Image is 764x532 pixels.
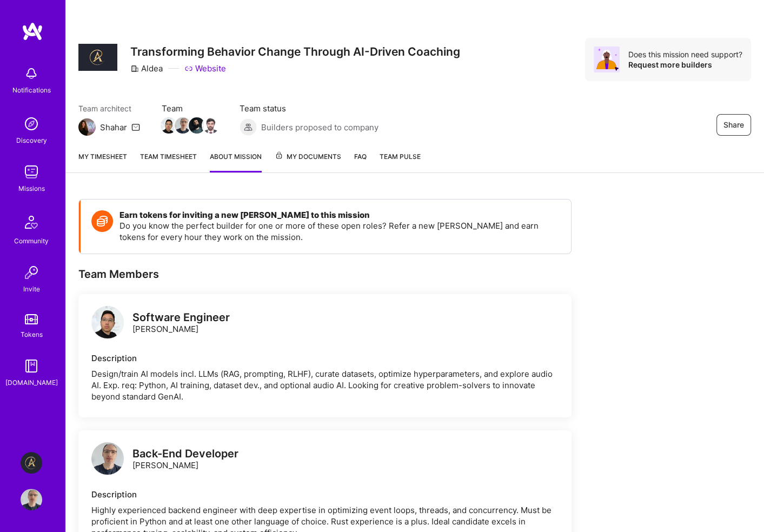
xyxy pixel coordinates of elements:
[91,353,559,364] div: Description
[91,442,124,475] img: logo
[21,63,42,84] img: bell
[723,119,744,130] span: Share
[130,64,139,73] i: icon CompanyGray
[21,329,43,340] div: Tokens
[18,452,45,474] a: Aldea: Transforming Behavior Change Through AI-Driven Coaching
[203,117,219,134] img: Team Member Avatar
[132,312,230,323] div: Software Engineer
[161,117,177,134] img: Team Member Avatar
[275,151,341,163] span: My Documents
[132,448,238,471] div: [PERSON_NAME]
[131,123,140,131] i: icon Mail
[78,267,572,281] div: Team Members
[91,306,124,341] a: logo
[380,151,421,172] a: Team Pulse
[78,118,96,136] img: Team Architect
[176,116,190,135] a: Team Member Avatar
[78,151,127,172] a: My timesheet
[14,235,49,247] div: Community
[91,210,113,232] img: Token icon
[18,489,45,510] a: User Avatar
[130,63,163,74] div: Aldea
[354,151,367,172] a: FAQ
[91,442,124,477] a: logo
[119,210,560,220] h4: Earn tokens for inviting a new [PERSON_NAME] to this mission
[240,118,257,136] img: Builders proposed to company
[21,355,42,377] img: guide book
[119,220,560,243] p: Do you know the perfect builder for one or more of these open roles? Refer a new [PERSON_NAME] an...
[210,151,262,172] a: About Mission
[175,117,191,134] img: Team Member Avatar
[162,103,218,114] span: Team
[132,312,230,335] div: [PERSON_NAME]
[628,49,742,59] div: Does this mission need support?
[23,283,40,295] div: Invite
[21,161,42,183] img: teamwork
[132,448,238,460] div: Back-End Developer
[189,117,205,134] img: Team Member Avatar
[21,452,42,474] img: Aldea: Transforming Behavior Change Through AI-Driven Coaching
[25,314,38,324] img: tokens
[16,135,47,146] div: Discovery
[261,122,378,133] span: Builders proposed to company
[78,44,117,71] img: Company Logo
[184,63,226,74] a: Website
[240,103,378,114] span: Team status
[380,152,421,161] span: Team Pulse
[628,59,742,70] div: Request more builders
[12,84,51,96] div: Notifications
[204,116,218,135] a: Team Member Avatar
[91,306,124,338] img: logo
[594,46,620,72] img: Avatar
[18,209,44,235] img: Community
[21,262,42,283] img: Invite
[190,116,204,135] a: Team Member Avatar
[275,151,341,172] a: My Documents
[5,377,58,388] div: [DOMAIN_NAME]
[91,368,559,402] div: Design/train AI models incl. LLMs (RAG, prompting, RLHF), curate datasets, optimize hyperparamete...
[21,113,42,135] img: discovery
[22,22,43,41] img: logo
[78,103,140,114] span: Team architect
[18,183,45,194] div: Missions
[130,45,460,58] h3: Transforming Behavior Change Through AI-Driven Coaching
[140,151,197,172] a: Team timesheet
[716,114,751,136] button: Share
[100,122,127,133] div: Shahar
[162,116,176,135] a: Team Member Avatar
[91,489,559,500] div: Description
[21,489,42,510] img: User Avatar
